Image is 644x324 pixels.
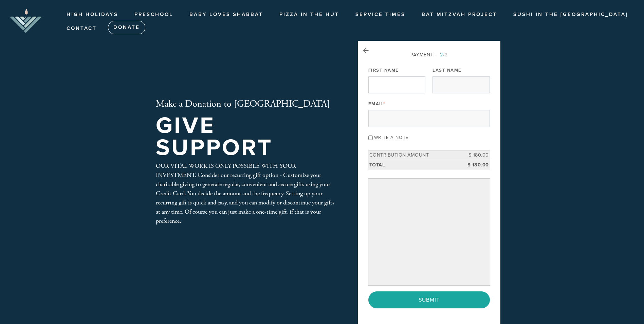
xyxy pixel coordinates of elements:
[368,291,490,308] input: Submit
[368,101,386,107] label: Email
[108,21,145,34] a: Donate
[10,8,41,33] img: aJHC_stacked_0-removebg-preview.png
[370,180,489,284] iframe: Secure payment input frame
[368,51,490,58] div: Payment
[274,8,344,21] a: Pizza in the Hut
[433,67,462,73] label: Last Name
[417,8,502,21] a: Bat Mitzvah Project
[368,160,459,170] td: Total
[508,8,633,21] a: Sushi in the [GEOGRAPHIC_DATA]
[156,161,336,226] div: OUR VITAL WORK IS ONLY POSSIBLE WITH YOUR INVESTMENT. Consider our recurring gift option - Custom...
[368,150,459,160] td: Contribution Amount
[350,8,410,21] a: Service Times
[374,135,409,140] label: Write a note
[440,52,443,58] span: 2
[61,8,123,21] a: High Holidays
[156,115,336,159] h1: Give Support
[459,160,490,170] td: $ 180.00
[368,67,399,73] label: First Name
[129,8,178,21] a: Preschool
[436,52,448,58] span: /2
[383,101,386,107] span: This field is required.
[156,98,336,110] h2: Make a Donation to [GEOGRAPHIC_DATA]
[61,22,102,35] a: Contact
[459,150,490,160] td: $ 180.00
[184,8,268,21] a: Baby Loves Shabbat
